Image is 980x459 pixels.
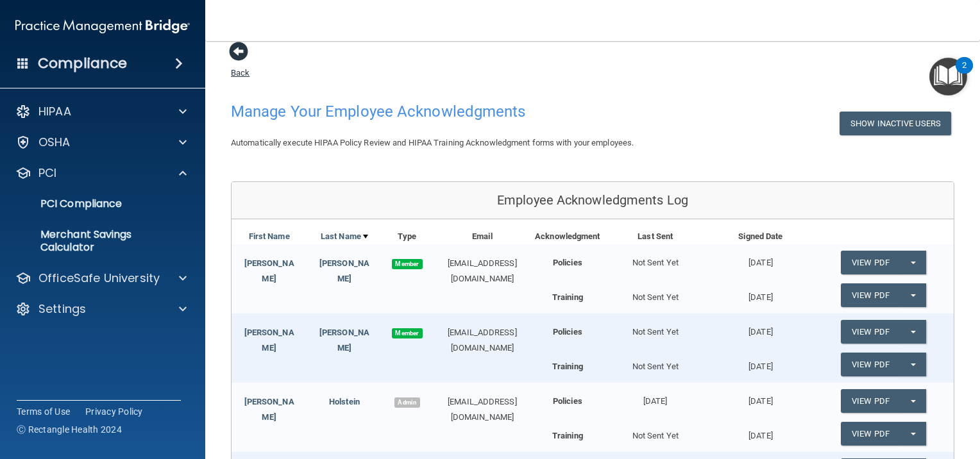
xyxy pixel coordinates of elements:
[38,135,71,150] p: OSHA
[85,405,143,418] a: Privacy Policy
[553,396,582,406] b: Policies
[38,54,127,72] h4: Compliance
[916,386,965,435] iframe: Drift Widget Chat Controller
[17,405,70,418] a: Terms of Use
[244,328,294,353] a: [PERSON_NAME]
[708,353,813,374] div: [DATE]
[553,327,582,337] b: Policies
[432,229,532,244] div: Email
[244,397,294,422] a: [PERSON_NAME]
[552,431,583,440] b: Training
[603,313,708,340] div: Not Sent Yet
[552,292,583,302] b: Training
[15,13,190,39] img: PMB logo
[603,283,708,305] div: Not Sent Yet
[708,244,813,271] div: [DATE]
[708,283,813,305] div: [DATE]
[841,389,900,413] a: View PDF
[329,397,360,406] a: Holstein
[553,258,582,267] b: Policies
[38,165,56,181] p: PCI
[38,271,160,286] p: OfficeSafe University
[231,103,645,120] h4: Manage Your Employee Acknowledgments
[244,258,294,283] a: [PERSON_NAME]
[231,138,634,147] span: Automatically execute HIPAA Policy Review and HIPAA Training Acknowledgment forms with your emplo...
[15,135,187,150] a: OSHA
[8,197,183,210] p: PCI Compliance
[382,229,432,244] div: Type
[321,229,368,244] a: Last Name
[392,328,423,338] span: Member
[394,397,420,408] span: Admin
[17,423,122,436] span: Ⓒ Rectangle Health 2024
[392,259,423,269] span: Member
[249,229,290,244] a: First Name
[38,104,71,119] p: HIPAA
[15,165,187,181] a: PCI
[231,53,249,78] a: Back
[841,283,900,307] a: View PDF
[432,394,532,425] div: [EMAIL_ADDRESS][DOMAIN_NAME]
[38,301,86,317] p: Settings
[841,353,900,376] a: View PDF
[8,228,183,254] p: Merchant Savings Calculator
[432,325,532,356] div: [EMAIL_ADDRESS][DOMAIN_NAME]
[319,328,369,353] a: [PERSON_NAME]
[603,244,708,271] div: Not Sent Yet
[708,422,813,444] div: [DATE]
[962,65,967,82] div: 2
[841,251,900,274] a: View PDF
[15,271,187,286] a: OfficeSafe University
[432,256,532,287] div: [EMAIL_ADDRESS][DOMAIN_NAME]
[532,229,602,244] div: Acknowledgment
[841,320,900,344] a: View PDF
[232,182,954,219] div: Employee Acknowledgments Log
[929,58,967,96] button: Open Resource Center, 2 new notifications
[840,112,951,135] button: Show Inactive Users
[552,362,583,371] b: Training
[603,422,708,444] div: Not Sent Yet
[708,383,813,409] div: [DATE]
[708,229,813,244] div: Signed Date
[603,229,708,244] div: Last Sent
[15,104,187,119] a: HIPAA
[708,313,813,340] div: [DATE]
[603,383,708,409] div: [DATE]
[841,422,900,446] a: View PDF
[603,353,708,374] div: Not Sent Yet
[319,258,369,283] a: [PERSON_NAME]
[15,301,187,317] a: Settings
